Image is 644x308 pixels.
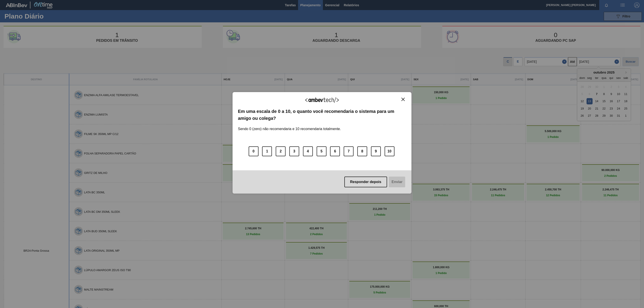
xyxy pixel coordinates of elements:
button: 9 [371,146,381,156]
button: 10 [385,146,394,156]
button: 0 [249,146,258,156]
button: 8 [357,146,367,156]
button: 6 [330,146,340,156]
img: Logo Ambevtech [305,97,339,103]
button: 1 [262,146,272,156]
button: 3 [289,146,299,156]
img: Close [401,98,405,101]
label: Em uma escala de 0 a 10, o quanto você recomendaria o sistema para um amigo ou colega? [238,108,406,122]
button: 4 [303,146,313,156]
button: Close [400,97,406,101]
button: 2 [276,146,286,156]
button: 7 [344,146,354,156]
button: 5 [317,146,326,156]
button: Responder depois [344,177,387,187]
label: Sendo 0 (zero) não recomendaria e 10 recomendaria totalmente. [238,122,341,131]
